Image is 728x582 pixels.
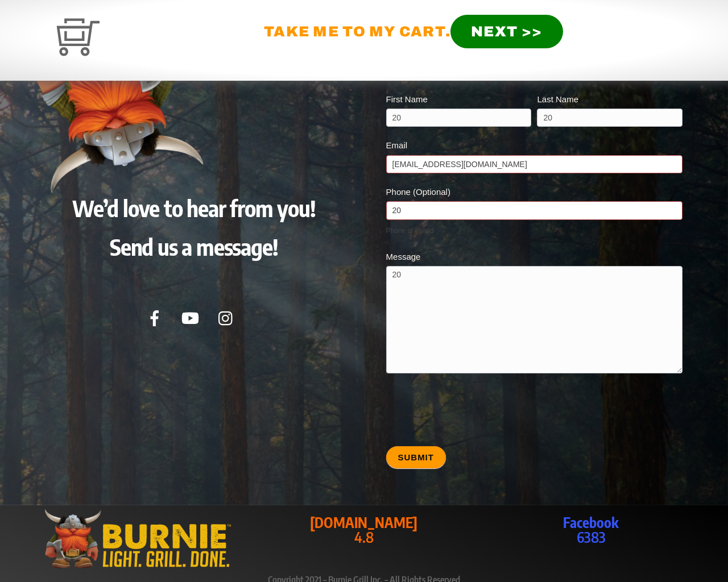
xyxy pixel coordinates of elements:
[34,81,205,194] img: Burnie Grill – 2021 – Get More Burnie 2
[386,446,446,468] button: Submit
[488,515,694,545] a: Facebook6383
[110,232,278,261] span: Send us a message!
[386,250,682,266] label: Message
[537,92,682,109] label: Last Name
[261,515,467,545] a: [DOMAIN_NAME]4.8
[563,513,619,531] strong: Facebook
[213,311,244,323] a: instagram
[450,15,562,49] button: NEXT >>
[386,92,532,109] label: First Name
[386,223,682,238] div: Phone is invalid
[386,185,682,201] label: Phone (Optional)
[450,24,562,39] a: NEXT >>
[34,505,240,572] img: burniegrill.com-logo-high-res-2020110_500px
[310,513,417,531] strong: [DOMAIN_NAME]
[386,385,559,429] iframe: reCAPTCHA
[386,138,682,155] label: Email
[488,515,694,545] p: 6383
[261,515,467,545] p: 4.8
[72,194,316,222] span: We’d love to hear from you!
[141,311,172,323] a: facebook
[264,24,562,39] span: Take me to my cart.
[177,311,208,323] a: youtube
